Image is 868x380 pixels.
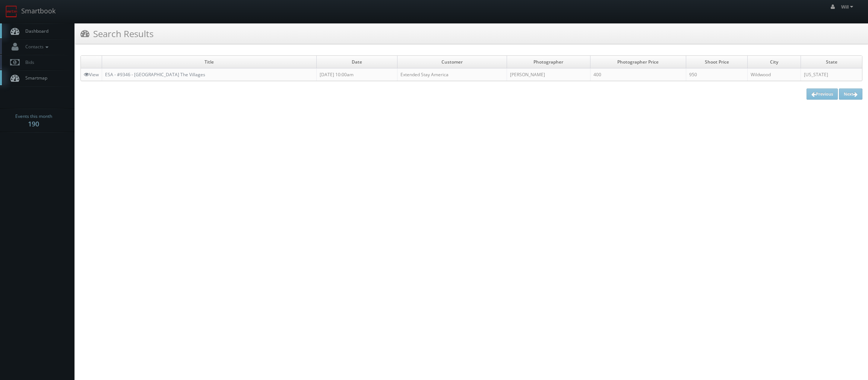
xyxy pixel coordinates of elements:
[22,59,34,65] span: Bids
[801,56,862,68] td: State
[6,6,18,17] img: smartbook-logo.png
[686,56,748,68] td: Shoot Price
[22,28,48,34] span: Dashboard
[590,56,686,68] td: Photographer Price
[316,56,397,68] td: Date
[686,68,748,81] td: 950
[748,56,801,68] td: City
[80,27,153,40] h3: Search Results
[801,68,862,81] td: [US_STATE]
[15,113,52,120] span: Events this month
[748,68,801,81] td: Wildwood
[507,56,590,68] td: Photographer
[841,4,855,10] span: Will
[397,68,507,81] td: Extended Stay America
[102,56,317,68] td: Title
[507,68,590,81] td: [PERSON_NAME]
[397,56,507,68] td: Customer
[22,75,47,81] span: Smartmap
[105,71,205,78] a: ESA - #9346 - [GEOGRAPHIC_DATA] The Villages
[590,68,686,81] td: 400
[22,44,50,50] span: Contacts
[28,119,39,128] strong: 190
[316,68,397,81] td: [DATE] 10:00am
[84,71,99,78] a: View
